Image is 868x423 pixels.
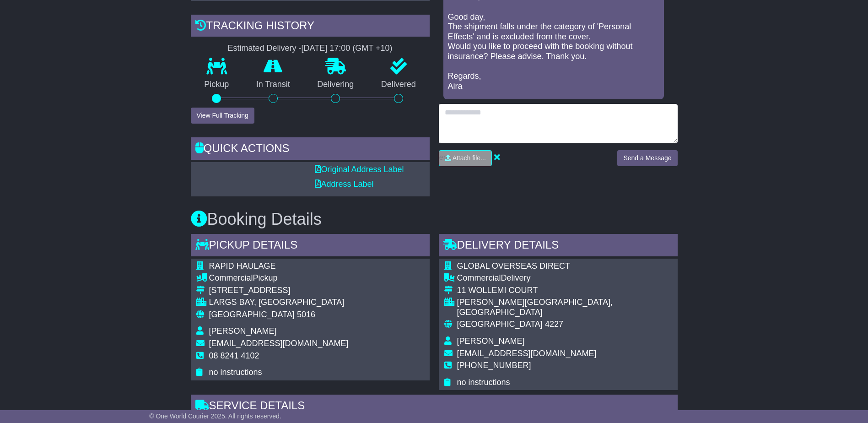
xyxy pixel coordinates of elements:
p: Delivering [304,80,368,90]
div: Service Details [191,395,678,419]
span: [EMAIL_ADDRESS][DOMAIN_NAME] [457,349,597,358]
span: no instructions [209,368,262,377]
h3: Booking Details [191,210,678,228]
div: Pickup [209,273,349,283]
div: Tracking history [191,15,430,39]
span: GLOBAL OVERSEAS DIRECT [457,261,570,271]
div: [DATE] 17:00 (GMT +10) [302,43,393,54]
div: Delivery [457,273,672,283]
div: 11 WOLLEMI COURT [457,286,672,296]
span: 5016 [297,310,315,319]
a: Original Address Label [315,165,404,174]
button: View Full Tracking [191,108,254,124]
p: In Transit [243,80,304,90]
span: RAPID HAULAGE [209,261,276,271]
p: Pickup [191,80,243,90]
div: Estimated Delivery - [191,43,430,54]
a: Address Label [315,179,374,189]
span: Commercial [457,273,501,282]
div: Quick Actions [191,137,430,162]
span: [GEOGRAPHIC_DATA] [457,320,543,329]
span: [PERSON_NAME] [457,336,525,346]
span: Commercial [209,273,253,282]
div: Delivery Details [439,234,678,259]
span: 08 8241 4102 [209,351,259,360]
button: Send a Message [617,150,677,166]
div: [PERSON_NAME][GEOGRAPHIC_DATA], [GEOGRAPHIC_DATA] [457,298,672,317]
div: Pickup Details [191,234,430,259]
span: [PERSON_NAME] [209,326,277,336]
span: 4227 [545,320,563,329]
span: [EMAIL_ADDRESS][DOMAIN_NAME] [209,339,349,348]
span: © One World Courier 2025. All rights reserved. [149,412,281,420]
div: [STREET_ADDRESS] [209,286,349,296]
p: Delivered [367,80,430,90]
div: LARGS BAY, [GEOGRAPHIC_DATA] [209,298,349,308]
span: [GEOGRAPHIC_DATA] [209,310,295,319]
span: [PHONE_NUMBER] [457,361,531,370]
span: no instructions [457,378,510,387]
